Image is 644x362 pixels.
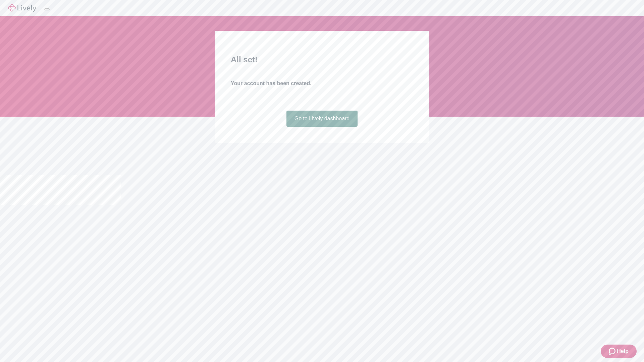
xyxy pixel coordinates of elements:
[286,111,358,127] a: Go to Lively dashboard
[609,347,617,355] svg: Zendesk support icon
[44,8,50,10] button: Log out
[8,4,36,12] img: Lively
[617,347,629,355] span: Help
[231,54,413,66] h2: All set!
[601,345,637,358] button: Zendesk support iconHelp
[231,79,413,87] h4: Your account has been created.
